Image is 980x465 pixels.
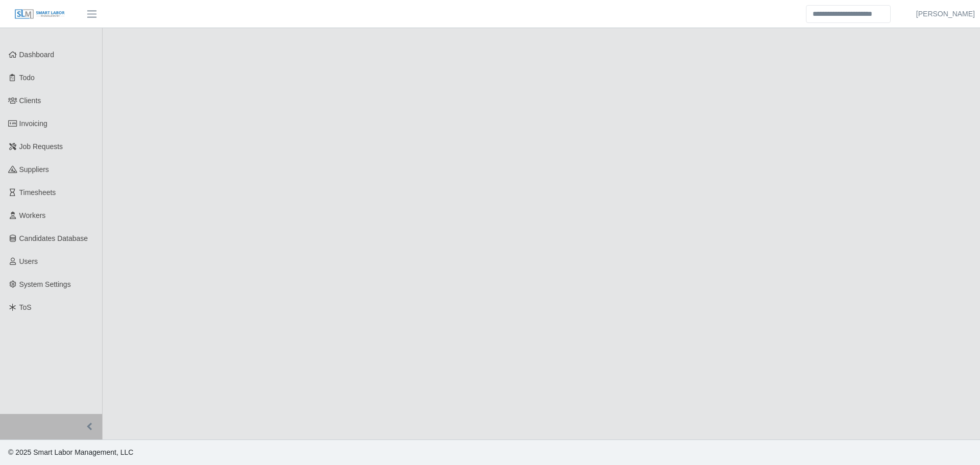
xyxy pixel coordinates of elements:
span: Suppliers [19,165,49,174]
span: Dashboard [19,51,55,59]
span: Workers [19,211,46,219]
span: Todo [19,74,35,82]
a: [PERSON_NAME] [916,9,975,19]
span: ToS [19,303,32,311]
span: © 2025 Smart Labor Management, LLC [8,448,133,456]
span: Candidates Database [19,234,88,242]
span: Invoicing [19,119,47,128]
img: SLM Logo [14,9,65,20]
span: Timesheets [19,188,56,197]
input: Search [806,5,891,23]
span: Clients [19,96,41,105]
span: Job Requests [19,142,63,151]
span: Users [19,257,38,265]
span: System Settings [19,280,71,288]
